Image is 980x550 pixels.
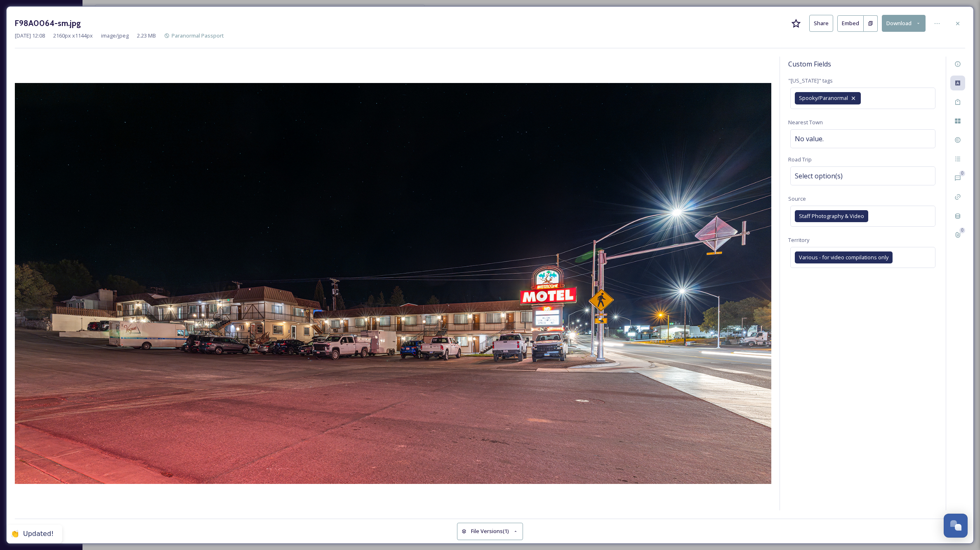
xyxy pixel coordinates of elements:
[137,32,156,40] span: 2.23 MB
[809,15,833,32] button: Share
[788,195,806,202] span: Source
[457,523,523,540] button: File Versions(1)
[788,59,831,69] span: Custom Fields
[172,32,224,39] span: Paranormal Passport
[788,119,823,126] span: Nearest Town
[15,17,81,29] h3: F98A0064-sm.jpg
[788,236,809,244] span: Territory
[23,530,54,538] div: Updated!
[799,212,864,220] span: Staff Photography & Video
[944,514,968,538] button: Open Chat
[882,15,926,32] button: Download
[837,15,864,32] button: Embed
[11,530,19,538] div: 👏
[101,32,129,40] span: image/jpeg
[959,171,965,176] div: 0
[788,77,833,84] span: "[US_STATE]" tags
[788,156,812,163] span: Road Trip
[53,32,93,40] span: 2160 px x 1144 px
[799,94,848,102] span: Spooky/Paranormal
[959,228,965,233] div: 0
[15,32,45,40] span: [DATE] 12:08
[795,134,824,144] span: No value.
[15,83,771,484] img: F98A0064-sm.jpg
[799,254,888,261] span: Various - for video compilations only
[795,171,843,181] span: Select option(s)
